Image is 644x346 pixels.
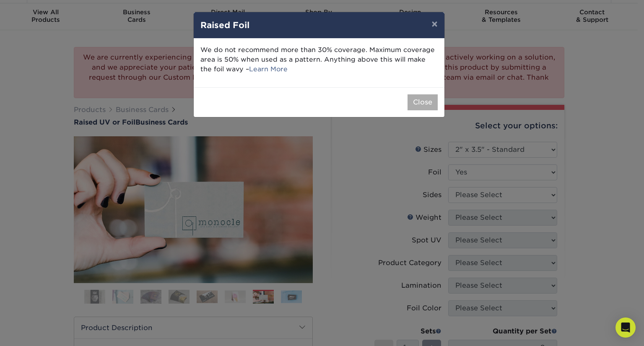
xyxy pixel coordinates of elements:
[200,45,438,74] p: We do not recommend more than 30% coverage. Maximum coverage area is 50% when used as a pattern. ...
[249,65,288,73] a: Learn More
[408,94,438,110] button: Close
[425,12,444,36] button: ×
[200,19,438,31] h4: Raised Foil
[615,317,636,338] div: Open Intercom Messenger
